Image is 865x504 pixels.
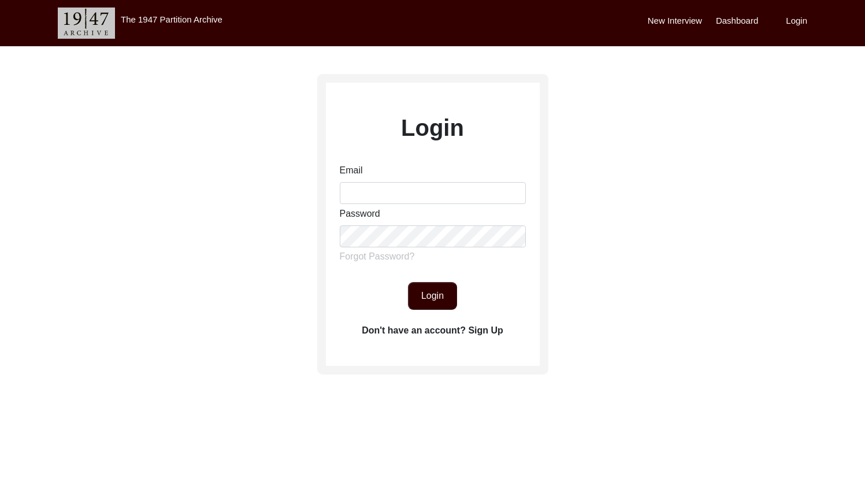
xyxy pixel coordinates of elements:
[340,250,415,264] label: Forgot Password?
[58,8,115,39] img: header-logo.png
[401,110,464,145] label: Login
[340,207,380,221] label: Password
[408,282,457,310] button: Login
[121,14,222,24] label: The 1947 Partition Archive
[716,14,758,28] label: Dashboard
[648,14,702,28] label: New Interview
[362,324,503,338] label: Don't have an account? Sign Up
[340,164,363,177] label: Email
[786,14,807,28] label: Login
